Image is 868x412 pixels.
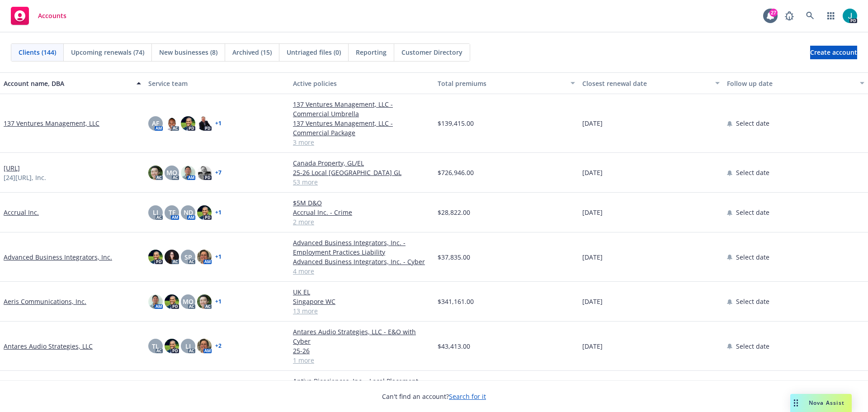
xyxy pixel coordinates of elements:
img: photo [197,339,212,353]
span: [DATE] [582,208,603,217]
a: 3 more [293,137,430,147]
span: Select date [736,208,769,217]
span: ND [184,208,193,217]
span: TL [152,341,159,351]
a: 25-26 [293,346,430,355]
span: [DATE] [582,297,603,306]
span: $28,822.00 [438,208,470,217]
span: Select date [736,297,769,306]
button: Closest renewal date [579,72,723,94]
a: Advanced Business Integrators, Inc. - Cyber [293,257,430,266]
span: MQ [166,168,177,177]
button: Active policies [289,72,434,94]
span: $43,413.00 [438,341,470,351]
a: Switch app [822,7,840,25]
a: + 1 [215,254,222,260]
a: Report a Bug [780,7,798,25]
a: 137 Ventures Management, LLC - Commercial Umbrella [293,99,430,118]
a: + 2 [215,343,222,349]
div: Active policies [293,79,430,88]
a: 137 Ventures Management, LLC - Commercial Package [293,118,430,137]
a: 53 more [293,177,430,187]
img: photo [197,205,212,220]
a: Antares Audio Strategies, LLC [4,341,93,351]
a: Accrual Inc. - Crime [293,208,430,217]
div: Drag to move [790,394,802,412]
a: 13 more [293,306,430,316]
img: photo [148,294,163,309]
div: Account name, DBA [4,79,131,88]
span: Untriaged files (0) [287,47,341,57]
span: LI [185,341,191,351]
a: Search for it [449,392,486,401]
div: Closest renewal date [582,79,710,88]
a: Antares Audio Strategies, LLC - E&O with Cyber [293,327,430,346]
div: Follow up date [727,79,854,88]
a: 2 more [293,217,430,227]
a: Singapore WC [293,297,430,306]
img: photo [148,250,163,264]
span: Archived (15) [232,47,272,57]
span: $726,946.00 [438,168,474,177]
button: Service team [145,72,289,94]
span: [DATE] [582,118,603,128]
span: Clients (144) [19,47,56,57]
span: Customer Directory [401,47,462,57]
img: photo [165,339,179,353]
a: Antiva Biosciences, Inc. - Local Placement [293,376,430,386]
button: Follow up date [723,72,868,94]
a: Advanced Business Integrators, Inc. - Employment Practices Liability [293,238,430,257]
img: photo [165,116,179,131]
span: $139,415.00 [438,118,474,128]
span: [DATE] [582,168,603,177]
span: AF [152,118,159,128]
a: Canada Property, GL/EL [293,158,430,168]
a: + 1 [215,210,222,215]
span: LI [153,208,158,217]
span: [24][URL], Inc. [4,173,46,182]
a: Create account [810,46,857,59]
a: Search [801,7,819,25]
a: 25-26 Local [GEOGRAPHIC_DATA] GL [293,168,430,177]
img: photo [197,166,212,180]
span: Select date [736,341,769,351]
a: Advanced Business Integrators, Inc. [4,252,112,262]
a: UK EL [293,287,430,297]
span: [DATE] [582,252,603,262]
a: $5M D&O [293,198,430,208]
a: [URL] [4,163,20,173]
img: photo [181,116,195,131]
div: 27 [769,9,778,17]
img: photo [181,166,195,180]
span: $341,161.00 [438,297,474,306]
span: Upcoming renewals (74) [71,47,144,57]
a: 137 Ventures Management, LLC [4,118,99,128]
span: SP [184,252,192,262]
span: Accounts [38,12,66,19]
a: + 7 [215,170,222,175]
span: Nova Assist [809,399,844,407]
span: Select date [736,118,769,128]
img: photo [197,250,212,264]
span: MQ [183,297,193,306]
div: Service team [148,79,286,88]
button: Nova Assist [790,394,852,412]
span: [DATE] [582,341,603,351]
span: TF [169,208,175,217]
a: 4 more [293,266,430,276]
img: photo [197,116,212,131]
a: Aeris Communications, Inc. [4,297,86,306]
img: photo [148,166,163,180]
span: Can't find an account? [382,392,486,401]
img: photo [197,294,212,309]
a: + 1 [215,121,222,126]
span: New businesses (8) [159,47,217,57]
span: $37,835.00 [438,252,470,262]
span: Reporting [356,47,387,57]
a: Accrual Inc. [4,208,39,217]
button: Total premiums [434,72,579,94]
div: Total premiums [438,79,565,88]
